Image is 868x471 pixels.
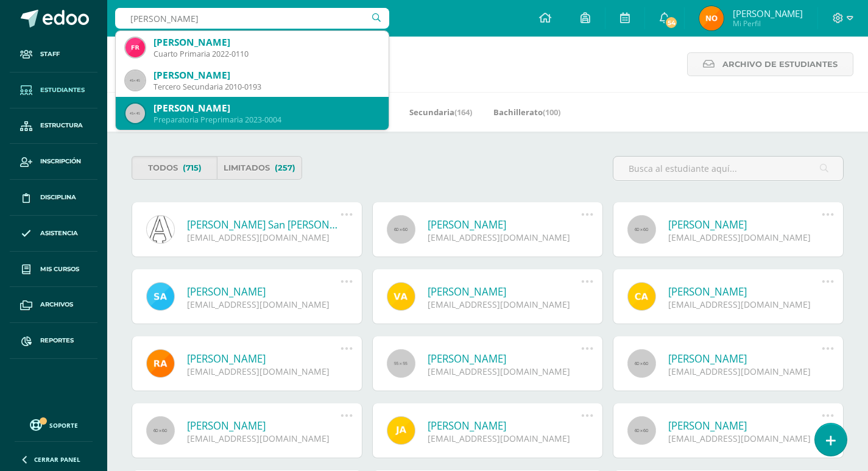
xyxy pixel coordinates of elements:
[40,264,79,274] span: Mis cursos
[543,107,560,118] span: (100)
[668,419,822,433] a: [PERSON_NAME]
[115,8,389,29] input: Busca un usuario...
[40,228,78,238] span: Asistencia
[49,421,78,430] span: Soporte
[153,49,379,59] div: Cuarto Primaria 2022-0110
[699,6,724,30] img: 5ab026cfe20b66e6dbc847002bf25bcf.png
[668,433,822,444] div: [EMAIL_ADDRESS][DOMAIN_NAME]
[187,433,340,444] div: [EMAIL_ADDRESS][DOMAIN_NAME]
[668,299,822,310] div: [EMAIL_ADDRESS][DOMAIN_NAME]
[153,115,379,125] div: Preparatoria Preprimaria 2023-0004
[733,7,803,19] span: [PERSON_NAME]
[187,285,340,299] a: [PERSON_NAME]
[40,193,76,202] span: Disciplina
[454,107,472,118] span: (164)
[183,157,202,179] span: (715)
[613,157,843,180] input: Busca al estudiante aquí...
[40,49,60,59] span: Staff
[40,300,73,310] span: Archivos
[687,52,853,76] a: Archivo de Estudiantes
[125,71,145,90] img: 45x45
[428,433,581,444] div: [EMAIL_ADDRESS][DOMAIN_NAME]
[10,37,97,73] a: Staff
[153,69,379,82] div: [PERSON_NAME]
[187,232,340,243] div: [EMAIL_ADDRESS][DOMAIN_NAME]
[668,232,822,243] div: [EMAIL_ADDRESS][DOMAIN_NAME]
[733,18,803,29] span: Mi Perfil
[187,419,340,433] a: [PERSON_NAME]
[40,121,83,130] span: Estructura
[153,36,379,49] div: [PERSON_NAME]
[40,336,74,345] span: Reportes
[187,299,340,310] div: [EMAIL_ADDRESS][DOMAIN_NAME]
[10,180,97,216] a: Disciplina
[10,323,97,359] a: Reportes
[153,102,379,115] div: [PERSON_NAME]
[132,156,217,180] a: Todos(715)
[187,352,340,366] a: [PERSON_NAME]
[153,82,379,92] div: Tercero Secundaria 2010-0193
[409,102,472,122] a: Secundaria(164)
[10,144,97,180] a: Inscripción
[10,287,97,323] a: Archivos
[187,366,340,377] div: [EMAIL_ADDRESS][DOMAIN_NAME]
[493,102,560,122] a: Bachillerato(100)
[428,285,581,299] a: [PERSON_NAME]
[275,157,295,179] span: (257)
[125,38,145,57] img: ee984dabe880584f7b7f0a794c4ecbe4.png
[428,232,581,243] div: [EMAIL_ADDRESS][DOMAIN_NAME]
[428,419,581,433] a: [PERSON_NAME]
[15,416,93,433] a: Soporte
[722,53,838,76] span: Archivo de Estudiantes
[428,366,581,377] div: [EMAIL_ADDRESS][DOMAIN_NAME]
[668,285,822,299] a: [PERSON_NAME]
[10,252,97,288] a: Mis cursos
[668,352,822,366] a: [PERSON_NAME]
[428,218,581,232] a: [PERSON_NAME]
[668,218,822,232] a: [PERSON_NAME]
[10,73,97,108] a: Estudiantes
[217,156,302,180] a: Limitados(257)
[428,352,581,366] a: [PERSON_NAME]
[668,366,822,377] div: [EMAIL_ADDRESS][DOMAIN_NAME]
[187,218,340,232] a: [PERSON_NAME] San [PERSON_NAME]
[10,216,97,252] a: Asistencia
[40,85,85,95] span: Estudiantes
[125,104,145,123] img: 45x45
[10,108,97,144] a: Estructura
[665,16,678,29] span: 54
[40,157,81,166] span: Inscripción
[428,299,581,310] div: [EMAIL_ADDRESS][DOMAIN_NAME]
[34,455,80,464] span: Cerrar panel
